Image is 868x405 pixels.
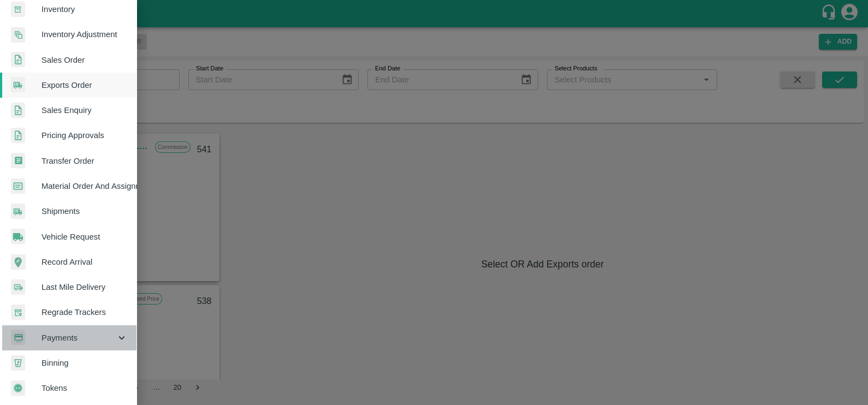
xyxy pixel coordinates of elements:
[41,28,128,40] span: Inventory Adjustment
[41,382,128,394] span: Tokens
[11,330,25,346] img: payment
[41,256,128,268] span: Record Arrival
[11,77,25,93] img: shipments
[11,305,25,320] img: whTracker
[11,128,25,144] img: sales
[41,180,128,192] span: Material Order And Assignment
[11,27,25,43] img: inventory
[41,3,128,15] span: Inventory
[11,204,25,219] img: shipments
[41,205,128,217] span: Shipments
[11,229,25,245] img: vehicle
[11,355,25,371] img: bin
[11,2,25,17] img: whInventory
[11,52,25,68] img: sales
[11,380,25,396] img: tokens
[41,155,128,167] span: Transfer Order
[41,306,128,318] span: Regrade Trackers
[11,279,25,295] img: delivery
[41,357,128,369] span: Binning
[41,332,116,344] span: Payments
[41,79,128,91] span: Exports Order
[11,103,25,118] img: sales
[41,129,128,141] span: Pricing Approvals
[11,178,25,194] img: centralMaterial
[41,54,128,66] span: Sales Order
[41,231,128,243] span: Vehicle Request
[41,281,128,293] span: Last Mile Delivery
[11,153,25,169] img: whTransfer
[11,254,26,270] img: recordArrival
[41,104,128,116] span: Sales Enquiry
